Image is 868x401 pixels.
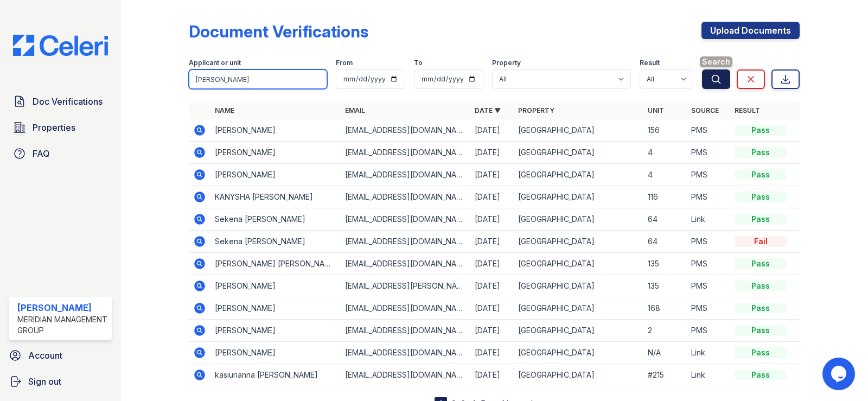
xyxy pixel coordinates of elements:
td: PMS [687,164,730,186]
label: Result [640,59,660,67]
div: Pass [735,281,787,291]
td: [GEOGRAPHIC_DATA] [514,297,643,320]
td: [PERSON_NAME] [210,142,340,164]
td: N/A [643,342,687,364]
td: [PERSON_NAME] [210,342,340,364]
div: Document Verifications [189,22,368,41]
td: [DATE] [470,297,514,320]
td: [DATE] [470,253,514,275]
td: [GEOGRAPHIC_DATA] [514,275,643,297]
a: Unit [648,106,664,114]
div: [PERSON_NAME] [17,301,108,314]
td: [DATE] [470,275,514,297]
td: PMS [687,186,730,208]
td: [PERSON_NAME] [PERSON_NAME] [210,253,340,275]
div: Meridian Management Group [17,314,108,336]
a: Property [518,106,554,114]
td: [DATE] [470,142,514,164]
td: #215 [643,364,687,386]
span: FAQ [33,147,50,160]
a: Result [735,106,760,114]
label: To [414,59,423,67]
td: [DATE] [470,186,514,208]
td: PMS [687,297,730,320]
td: [DATE] [470,208,514,231]
div: Pass [735,303,787,314]
a: Sign out [4,371,117,392]
img: CE_Logo_Blue-a8612792a0a2168367f1c8372b55b34899dd931a85d93a1a3d3e32e68fde9ad4.png [4,35,117,56]
span: Doc Verifications [33,95,103,108]
td: 64 [643,231,687,253]
label: Property [492,59,521,67]
td: PMS [687,119,730,142]
div: Pass [735,325,787,336]
a: Account [4,345,117,366]
td: Sekena [PERSON_NAME] [210,208,340,231]
td: [PERSON_NAME] [210,164,340,186]
td: [EMAIL_ADDRESS][DOMAIN_NAME] [341,164,470,186]
td: 135 [643,275,687,297]
td: [EMAIL_ADDRESS][DOMAIN_NAME] [341,142,470,164]
td: [EMAIL_ADDRESS][DOMAIN_NAME] [341,186,470,208]
td: [PERSON_NAME] [210,297,340,320]
a: Upload Documents [701,22,800,39]
a: Doc Verifications [9,91,112,112]
td: [DATE] [470,320,514,342]
div: Pass [735,347,787,358]
span: Search [700,56,732,67]
td: [GEOGRAPHIC_DATA] [514,342,643,364]
label: Applicant or unit [189,59,241,67]
td: [GEOGRAPHIC_DATA] [514,231,643,253]
div: Pass [735,214,787,225]
td: Link [687,208,730,231]
span: Sign out [28,375,61,388]
a: Name [215,106,234,114]
td: [EMAIL_ADDRESS][PERSON_NAME][DOMAIN_NAME] [341,275,470,297]
td: 156 [643,119,687,142]
div: Pass [735,258,787,269]
div: Pass [735,169,787,180]
a: Source [691,106,719,114]
span: Account [28,349,62,362]
td: [EMAIL_ADDRESS][DOMAIN_NAME] [341,253,470,275]
div: Fail [735,236,787,247]
td: 2 [643,320,687,342]
td: Link [687,364,730,386]
td: [GEOGRAPHIC_DATA] [514,164,643,186]
input: Search by name, email, or unit number [189,69,327,89]
td: [EMAIL_ADDRESS][DOMAIN_NAME] [341,320,470,342]
td: 4 [643,142,687,164]
div: Pass [735,192,787,202]
td: PMS [687,231,730,253]
td: [PERSON_NAME] [210,275,340,297]
td: [GEOGRAPHIC_DATA] [514,253,643,275]
label: From [336,59,353,67]
td: [DATE] [470,119,514,142]
td: [DATE] [470,164,514,186]
td: [DATE] [470,364,514,386]
td: [GEOGRAPHIC_DATA] [514,119,643,142]
td: [PERSON_NAME] [210,320,340,342]
td: [EMAIL_ADDRESS][DOMAIN_NAME] [341,342,470,364]
td: PMS [687,320,730,342]
span: Properties [33,121,75,134]
td: [GEOGRAPHIC_DATA] [514,186,643,208]
td: [GEOGRAPHIC_DATA] [514,364,643,386]
td: [DATE] [470,231,514,253]
td: 168 [643,297,687,320]
td: 116 [643,186,687,208]
a: Email [345,106,365,114]
td: Link [687,342,730,364]
td: [EMAIL_ADDRESS][DOMAIN_NAME] [341,231,470,253]
td: [GEOGRAPHIC_DATA] [514,320,643,342]
div: Pass [735,147,787,158]
td: 4 [643,164,687,186]
td: KANYSHA [PERSON_NAME] [210,186,340,208]
td: PMS [687,142,730,164]
a: Date ▼ [475,106,501,114]
iframe: chat widget [822,358,857,390]
td: [EMAIL_ADDRESS][DOMAIN_NAME] [341,119,470,142]
td: [GEOGRAPHIC_DATA] [514,142,643,164]
td: Sekena [PERSON_NAME] [210,231,340,253]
